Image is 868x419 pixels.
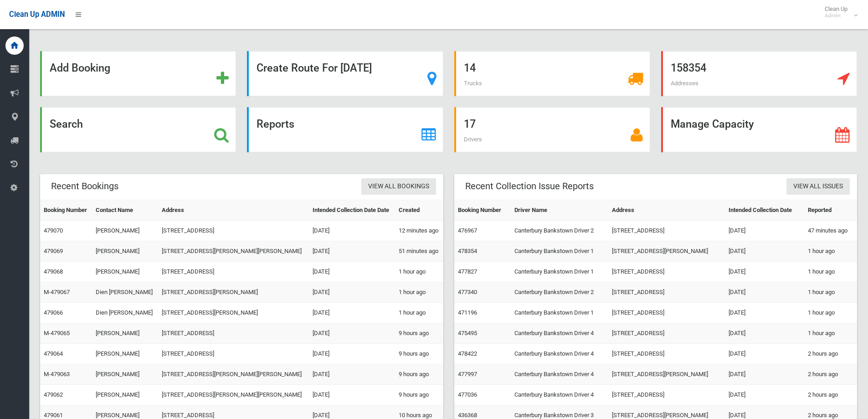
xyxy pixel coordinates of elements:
[44,309,63,316] a: 479066
[804,200,857,221] th: Reported
[158,364,309,385] td: [STREET_ADDRESS][PERSON_NAME][PERSON_NAME]
[44,391,63,398] a: 479062
[725,344,804,364] td: [DATE]
[608,221,724,241] td: [STREET_ADDRESS]
[158,385,309,405] td: [STREET_ADDRESS][PERSON_NAME][PERSON_NAME]
[725,385,804,405] td: [DATE]
[247,107,443,152] a: Reports
[395,364,443,385] td: 9 hours ago
[92,262,158,282] td: [PERSON_NAME]
[464,62,476,74] strong: 14
[92,364,158,385] td: [PERSON_NAME]
[725,323,804,344] td: [DATE]
[158,241,309,262] td: [STREET_ADDRESS][PERSON_NAME][PERSON_NAME]
[309,344,395,364] td: [DATE]
[158,303,309,323] td: [STREET_ADDRESS][PERSON_NAME]
[454,177,605,195] header: Recent Collection Issue Reports
[725,221,804,241] td: [DATE]
[458,412,477,419] a: 436368
[464,136,482,143] span: Drivers
[725,262,804,282] td: [DATE]
[820,5,857,19] span: Clean Up
[44,412,63,419] a: 479061
[40,200,92,221] th: Booking Number
[309,323,395,344] td: [DATE]
[608,385,724,405] td: [STREET_ADDRESS]
[458,289,477,295] a: 477340
[725,200,804,221] th: Intended Collection Date
[511,262,608,282] td: Canterbury Bankstown Driver 1
[608,262,724,282] td: [STREET_ADDRESS]
[804,344,857,364] td: 2 hours ago
[40,51,236,96] a: Add Booking
[804,323,857,344] td: 1 hour ago
[158,200,309,221] th: Address
[786,178,850,195] a: View All Issues
[309,221,395,241] td: [DATE]
[825,12,847,19] small: Admin
[247,51,443,96] a: Create Route For [DATE]
[511,344,608,364] td: Canterbury Bankstown Driver 4
[92,282,158,303] td: Dien [PERSON_NAME]
[44,289,70,295] a: M-479067
[158,221,309,241] td: [STREET_ADDRESS]
[454,107,650,152] a: 17 Drivers
[395,344,443,364] td: 9 hours ago
[309,364,395,385] td: [DATE]
[804,303,857,323] td: 1 hour ago
[40,177,129,195] header: Recent Bookings
[661,51,857,96] a: 158354 Addresses
[92,241,158,262] td: [PERSON_NAME]
[464,118,476,130] strong: 17
[661,107,857,152] a: Manage Capacity
[671,62,706,74] strong: 158354
[454,51,650,96] a: 14 Trucks
[608,303,724,323] td: [STREET_ADDRESS]
[804,364,857,385] td: 2 hours ago
[804,241,857,262] td: 1 hour ago
[44,227,63,234] a: 479070
[458,391,477,398] a: 477036
[511,385,608,405] td: Canterbury Bankstown Driver 4
[44,371,70,378] a: M-479063
[395,262,443,282] td: 1 hour ago
[395,282,443,303] td: 1 hour ago
[92,344,158,364] td: [PERSON_NAME]
[725,282,804,303] td: [DATE]
[395,221,443,241] td: 12 minutes ago
[309,385,395,405] td: [DATE]
[804,385,857,405] td: 2 hours ago
[40,107,236,152] a: Search
[608,323,724,344] td: [STREET_ADDRESS]
[44,350,63,357] a: 479064
[92,323,158,344] td: [PERSON_NAME]
[44,268,63,275] a: 479068
[725,241,804,262] td: [DATE]
[395,200,443,221] th: Created
[44,248,63,254] a: 479069
[309,262,395,282] td: [DATE]
[309,282,395,303] td: [DATE]
[458,268,477,275] a: 477827
[92,385,158,405] td: [PERSON_NAME]
[671,118,754,130] strong: Manage Capacity
[804,282,857,303] td: 1 hour ago
[458,330,477,336] a: 475495
[458,371,477,378] a: 477997
[511,241,608,262] td: Canterbury Bankstown Driver 1
[608,241,724,262] td: [STREET_ADDRESS][PERSON_NAME]
[309,200,395,221] th: Intended Collection Date Date
[395,323,443,344] td: 9 hours ago
[158,262,309,282] td: [STREET_ADDRESS]
[458,350,477,357] a: 478422
[50,62,110,74] strong: Add Booking
[361,178,436,195] a: View All Bookings
[158,282,309,303] td: [STREET_ADDRESS][PERSON_NAME]
[9,10,65,19] span: Clean Up ADMIN
[725,364,804,385] td: [DATE]
[92,303,158,323] td: Dien [PERSON_NAME]
[608,282,724,303] td: [STREET_ADDRESS]
[395,303,443,323] td: 1 hour ago
[725,303,804,323] td: [DATE]
[454,200,511,221] th: Booking Number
